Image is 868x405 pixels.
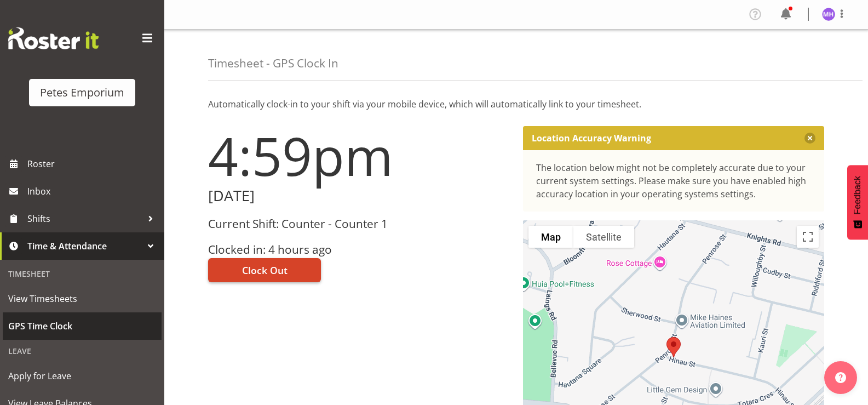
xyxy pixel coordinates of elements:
span: Feedback [853,176,863,214]
button: Show street map [528,226,573,248]
div: Leave [3,340,162,362]
img: help-xxl-2.png [835,372,846,383]
p: Automatically clock-in to your shift via your mobile device, which will automatically link to you... [208,98,824,111]
img: Rosterit website logo [8,27,99,49]
button: Toggle fullscreen view [797,226,819,248]
div: The location below might not be completely accurate due to your current system settings. Please m... [536,161,812,201]
div: Timesheet [3,263,162,285]
img: mackenzie-halford4471.jpg [822,8,835,21]
span: Time & Attendance [27,238,142,254]
span: Shifts [27,210,142,227]
div: Petes Emporium [40,84,124,101]
a: View Timesheets [3,285,162,312]
span: Inbox [27,183,159,199]
span: View Timesheets [8,290,156,307]
a: GPS Time Clock [3,312,162,340]
button: Show satellite imagery [573,226,634,248]
button: Clock Out [208,258,321,282]
h1: 4:59pm [208,126,510,185]
span: GPS Time Clock [8,318,156,334]
button: Close message [804,133,815,144]
button: Feedback - Show survey [847,165,868,239]
p: Location Accuracy Warning [532,133,651,144]
h3: Clocked in: 4 hours ago [208,243,510,256]
h4: Timesheet - GPS Clock In [208,57,338,70]
span: Apply for Leave [8,368,156,384]
span: Clock Out [242,263,288,277]
h3: Current Shift: Counter - Counter 1 [208,218,510,230]
h2: [DATE] [208,187,510,204]
span: Roster [27,156,159,172]
a: Apply for Leave [3,362,162,390]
